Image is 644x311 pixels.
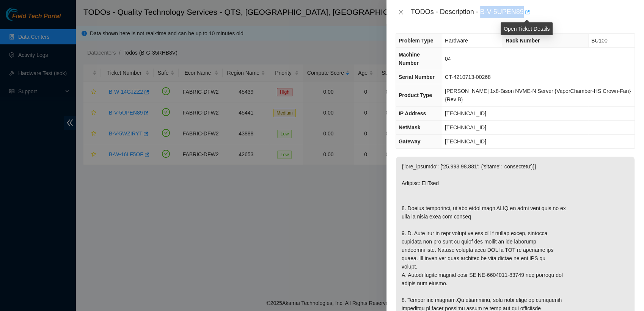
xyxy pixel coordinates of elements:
[445,124,486,130] span: [TECHNICAL_ID]
[445,138,486,145] span: [TECHNICAL_ID]
[399,38,434,44] span: Problem Type
[399,124,421,130] span: NetMask
[399,52,420,66] span: Machine Number
[399,92,432,98] span: Product Type
[445,74,491,80] span: CT-4210713-00268
[445,88,631,102] span: [PERSON_NAME] 1x8-Bison NVME-N Server {VaporChamber-HS Crown-Fan}{Rev B}
[399,110,426,116] span: IP Address
[445,110,486,116] span: [TECHNICAL_ID]
[399,74,435,80] span: Serial Number
[411,6,635,18] div: TODOs - Description - B-V-5UPEN89
[501,22,553,35] div: Open Ticket Details
[398,9,404,15] span: close
[396,9,406,16] button: Close
[506,38,540,44] span: Rack Number
[591,38,608,44] span: BU100
[445,38,468,44] span: Hardware
[399,138,421,145] span: Gateway
[445,56,451,62] span: 04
